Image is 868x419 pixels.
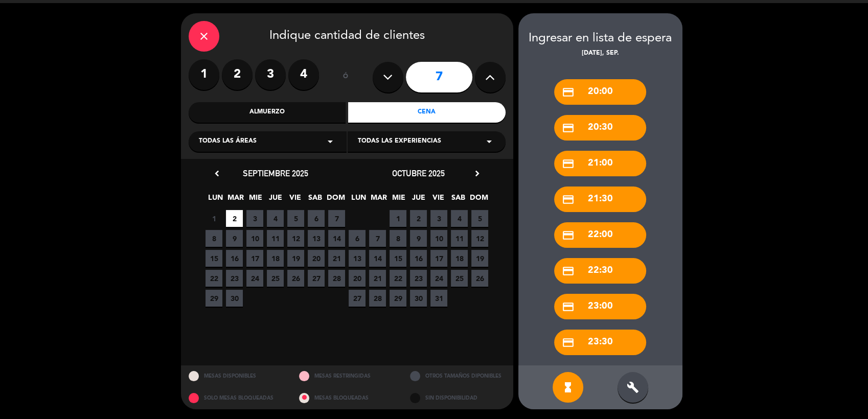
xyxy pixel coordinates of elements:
span: 2 [410,210,427,227]
i: credit_card [562,86,575,99]
span: 23 [410,270,427,287]
span: 17 [430,250,447,267]
span: 28 [328,270,345,287]
span: 6 [349,230,366,247]
label: 3 [255,59,286,90]
div: OTROS TAMAÑOS DIPONIBLES [402,365,513,387]
label: 4 [288,59,319,90]
span: SAB [307,192,324,208]
span: DOM [470,192,487,208]
span: 9 [410,230,427,247]
span: 29 [390,290,406,307]
span: 16 [410,250,427,267]
span: 1 [205,210,222,227]
span: 7 [369,230,386,247]
span: 17 [246,250,263,267]
div: 20:00 [554,79,646,105]
i: credit_card [562,193,575,206]
span: 13 [308,230,325,247]
span: 3 [430,210,447,227]
span: 12 [471,230,488,247]
div: Cena [348,102,506,123]
div: 22:00 [554,222,646,248]
i: credit_card [562,157,575,170]
span: 21 [328,250,345,267]
span: 15 [205,250,222,267]
span: 1 [390,210,406,227]
i: credit_card [562,336,575,349]
span: LUN [207,192,224,208]
div: 20:30 [554,115,646,141]
i: close [198,30,210,42]
i: arrow_drop_down [483,135,495,148]
span: 24 [246,270,263,287]
span: 9 [226,230,243,247]
span: 14 [369,250,386,267]
span: 25 [267,270,284,287]
div: Ingresar en lista de espera [518,29,682,49]
span: Todas las áreas [199,136,257,147]
span: JUE [267,192,284,208]
div: 21:30 [554,187,646,212]
span: 3 [246,210,263,227]
span: 12 [287,230,304,247]
span: DOM [327,192,344,208]
span: Todas las experiencias [358,136,441,147]
span: 16 [226,250,243,267]
div: 23:30 [554,330,646,355]
div: SIN DISPONIBILIDAD [402,387,513,409]
span: 4 [267,210,284,227]
span: 11 [267,230,284,247]
i: hourglass_full [562,381,574,393]
i: credit_card [562,265,575,277]
span: 21 [369,270,386,287]
label: 1 [189,59,219,90]
span: 22 [390,270,406,287]
span: MIE [247,192,264,208]
span: 13 [349,250,366,267]
span: 26 [471,270,488,287]
label: 2 [222,59,253,90]
span: 6 [308,210,325,227]
span: SAB [450,192,467,208]
div: SOLO MESAS BLOQUEADAS [181,387,292,409]
span: 20 [349,270,366,287]
span: 5 [287,210,304,227]
span: 25 [451,270,468,287]
span: 27 [349,290,366,307]
div: Indique cantidad de clientes [189,21,506,52]
span: 20 [308,250,325,267]
i: chevron_left [212,168,222,179]
span: 4 [451,210,468,227]
i: arrow_drop_down [324,135,336,148]
i: credit_card [562,229,575,242]
span: 26 [287,270,304,287]
i: build [627,381,639,393]
span: 27 [308,270,325,287]
span: 14 [328,230,345,247]
span: 18 [267,250,284,267]
span: 18 [451,250,468,267]
div: MESAS DISPONIBLES [181,365,292,387]
span: 19 [471,250,488,267]
div: MESAS BLOQUEADAS [291,387,402,409]
span: 29 [205,290,222,307]
span: 10 [430,230,447,247]
span: JUE [410,192,427,208]
span: VIE [430,192,447,208]
div: Almuerzo [189,102,346,123]
span: MAR [370,192,387,208]
div: 21:00 [554,151,646,176]
span: 5 [471,210,488,227]
span: 30 [226,290,243,307]
span: 31 [430,290,447,307]
span: 23 [226,270,243,287]
span: 2 [226,210,243,227]
span: septiembre 2025 [243,168,308,178]
span: 30 [410,290,427,307]
div: ó [329,59,362,95]
span: LUN [350,192,367,208]
i: credit_card [562,122,575,134]
span: 28 [369,290,386,307]
span: MIE [390,192,407,208]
